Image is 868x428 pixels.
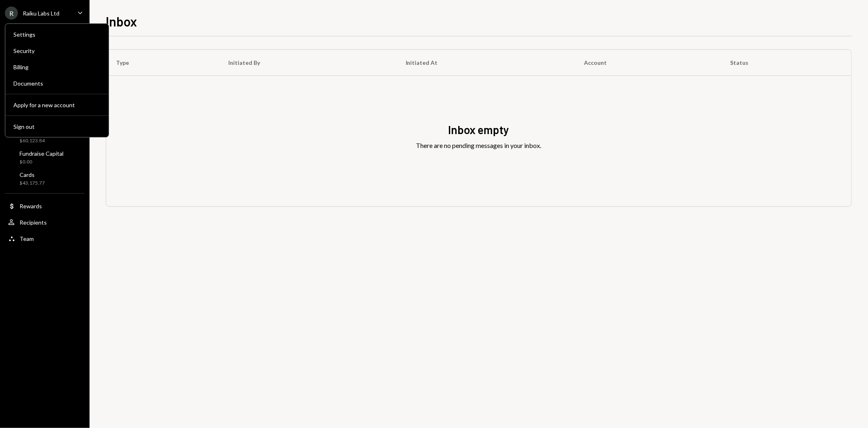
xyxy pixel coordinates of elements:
[219,50,396,76] th: Initiated By
[13,64,101,71] div: Billing
[20,137,53,144] div: $60,123.84
[416,141,542,150] div: There are no pending messages in your inbox.
[5,7,18,20] div: R
[396,50,575,76] th: Initiated At
[106,50,219,76] th: Type
[9,76,105,90] a: Documents
[13,47,101,54] div: Security
[5,148,85,167] a: Fundraise Capital$0.00
[13,31,101,38] div: Settings
[13,80,101,87] div: Documents
[5,215,85,229] a: Recipients
[574,50,720,76] th: Account
[106,13,137,29] h1: Inbox
[20,235,34,242] div: Team
[13,123,101,130] div: Sign out
[9,98,105,113] button: Apply for a new account
[20,203,42,210] div: Rewards
[20,219,47,226] div: Recipients
[23,10,59,17] div: Raiku Labs Ltd
[5,231,85,246] a: Team
[721,50,851,76] th: Status
[9,60,105,74] a: Billing
[9,119,105,134] button: Sign out
[9,27,105,42] a: Settings
[9,43,105,58] a: Security
[13,101,101,108] div: Apply for a new account
[448,122,509,138] div: Inbox empty
[5,199,85,213] a: Rewards
[20,180,45,187] div: $43,175.77
[5,169,85,188] a: Cards$43,175.77
[20,171,45,178] div: Cards
[20,150,63,157] div: Fundraise Capital
[20,159,63,165] div: $0.00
